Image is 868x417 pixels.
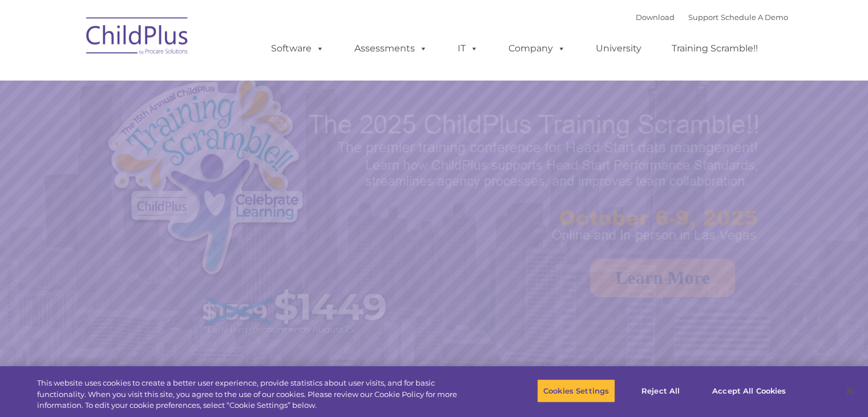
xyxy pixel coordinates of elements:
[688,13,718,22] a: Support
[260,37,336,60] a: Software
[721,13,788,22] a: Schedule A Demo
[497,37,577,60] a: Company
[584,37,653,60] a: University
[636,13,788,22] font: |
[446,37,490,60] a: IT
[706,379,792,403] button: Accept All Cookies
[80,9,195,66] img: ChildPlus by Procare Solutions
[636,13,675,22] a: Download
[625,379,696,403] button: Reject All
[660,37,769,60] a: Training Scramble!!
[37,378,478,411] div: This website uses cookies to create a better user experience, provide statistics about user visit...
[837,378,862,403] button: Close
[537,379,615,403] button: Cookies Settings
[343,37,439,60] a: Assessments
[590,259,735,297] a: Learn More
